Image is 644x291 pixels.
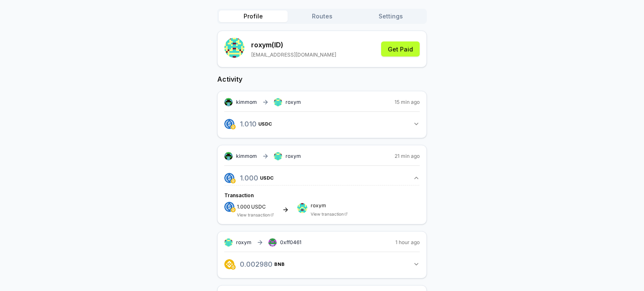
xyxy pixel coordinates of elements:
[224,171,420,185] button: 1.000USDC
[219,10,288,22] button: Profile
[224,185,420,217] div: 1.000USDC
[311,203,348,208] span: roxym
[224,259,234,269] img: logo.png
[251,204,266,209] span: USDC
[224,257,420,271] button: 0.002980BNB
[286,153,301,160] span: roxym
[237,203,250,210] span: 1.000
[395,153,420,160] span: 21 min ago
[224,192,254,198] span: Transaction
[356,10,425,22] button: Settings
[231,265,236,270] img: logo.png
[236,99,257,106] span: kimmom
[217,74,427,84] h2: Activity
[251,52,336,58] p: [EMAIL_ADDRESS][DOMAIN_NAME]
[381,41,420,57] button: Get Paid
[224,117,420,131] button: 1.010USDC
[280,239,301,245] span: 0xff0461
[224,173,234,183] img: logo.png
[224,202,234,212] img: logo.png
[231,178,236,183] img: logo.png
[237,212,270,217] a: View transaction
[236,239,252,246] span: roxym
[236,153,257,160] span: kimmom
[231,207,236,212] img: logo.png
[288,10,356,22] button: Routes
[395,99,420,106] span: 15 min ago
[231,124,236,129] img: logo.png
[251,40,336,50] p: roxym (ID)
[286,99,301,106] span: roxym
[260,175,274,180] span: USDC
[224,119,234,129] img: logo.png
[311,211,344,216] a: View transaction
[395,239,420,246] span: 1 hour ago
